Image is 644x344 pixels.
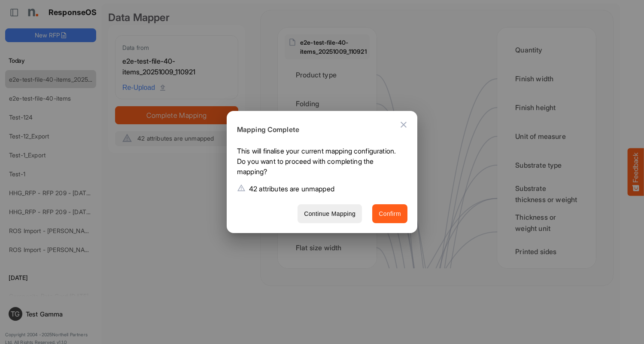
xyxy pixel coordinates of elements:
[304,209,355,219] span: Continue Mapping
[372,204,407,224] button: Confirm
[298,204,362,224] button: Continue Mapping
[237,146,401,180] p: This will finalise your current mapping configuration. Do you want to proceed with completing the...
[393,114,414,135] button: Close dialog
[237,124,401,135] h6: Mapping Complete
[379,209,401,219] span: Confirm
[249,184,334,194] p: 42 attributes are unmapped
